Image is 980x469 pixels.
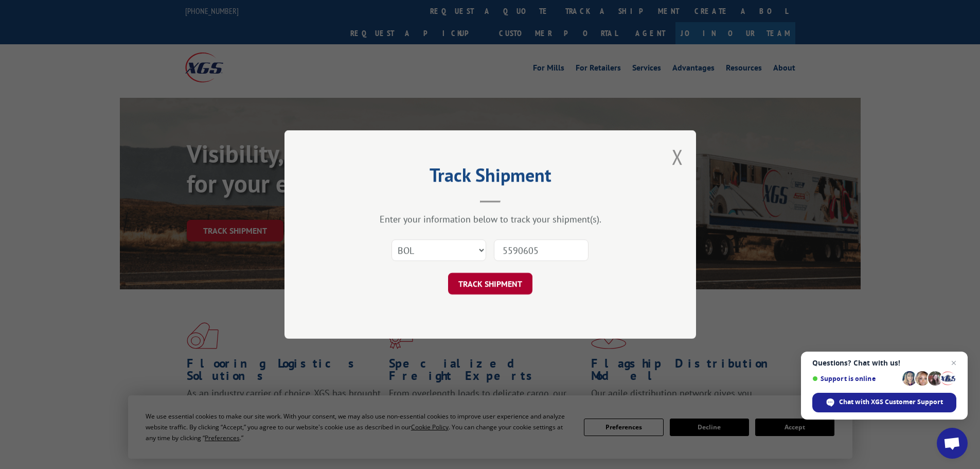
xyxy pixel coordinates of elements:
[336,213,645,225] div: Enter your information below to track your shipment(s).
[812,359,956,367] span: Questions? Chat with us!
[812,375,899,383] span: Support is online
[937,428,968,459] div: Open chat
[839,397,943,407] span: Chat with XGS Customer Support
[494,239,589,261] input: Number(s)
[336,168,645,187] h2: Track Shipment
[948,357,960,369] span: Close chat
[672,143,683,170] button: Close modal
[812,393,956,412] div: Chat with XGS Customer Support
[448,273,532,294] button: TRACK SHIPMENT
